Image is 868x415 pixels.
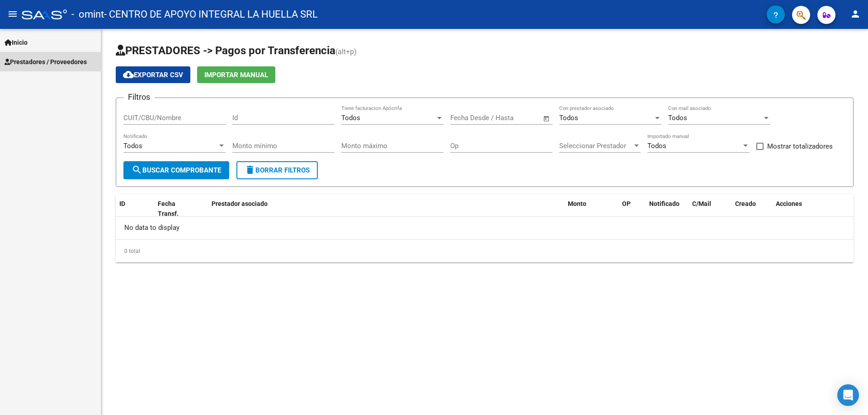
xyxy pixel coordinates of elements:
mat-icon: cloud_download [123,69,134,80]
span: Importar Manual [204,71,268,79]
span: Exportar CSV [123,71,183,79]
span: Prestadores / Proveedores [5,57,87,67]
datatable-header-cell: Notificado [646,194,689,224]
span: Notificado [649,200,679,207]
span: Buscar Comprobante [132,166,221,174]
span: Todos [341,114,360,122]
datatable-header-cell: Prestador asociado [208,194,564,224]
span: Todos [123,142,142,150]
div: No data to display [116,217,854,239]
datatable-header-cell: Fecha Transf. [154,194,195,224]
h3: Filtros [123,91,155,103]
span: Prestador asociado [212,200,268,207]
mat-icon: delete [245,164,255,175]
mat-icon: person [850,9,861,19]
mat-icon: menu [7,9,18,19]
div: Open Intercom Messenger [837,384,859,406]
span: Todos [647,142,666,150]
datatable-header-cell: Acciones [772,194,854,224]
span: (alt+p) [335,47,357,56]
span: Monto [568,200,586,207]
button: Buscar Comprobante [123,161,229,179]
datatable-header-cell: C/Mail [689,194,731,224]
span: OP [622,200,631,207]
datatable-header-cell: Creado [731,194,772,224]
button: Exportar CSV [116,66,190,83]
button: Importar Manual [197,66,275,83]
datatable-header-cell: ID [116,194,154,224]
span: Acciones [776,200,802,207]
span: - CENTRO DE APOYO INTEGRAL LA HUELLA SRL [104,5,318,24]
datatable-header-cell: Monto [564,194,618,224]
span: ID [119,200,125,207]
mat-icon: search [132,164,142,175]
input: Fecha inicio [450,114,487,122]
span: Creado [735,200,756,207]
span: Borrar Filtros [245,166,310,174]
button: Open calendar [542,113,552,124]
span: Mostrar totalizadores [767,141,833,152]
button: Borrar Filtros [236,161,318,179]
span: C/Mail [692,200,711,207]
span: Fecha Transf. [158,200,179,218]
span: PRESTADORES -> Pagos por Transferencia [116,44,335,57]
span: Todos [668,114,687,122]
span: Inicio [5,37,28,47]
datatable-header-cell: OP [618,194,646,224]
input: Fecha fin [495,114,539,122]
span: - omint [71,5,104,24]
span: Todos [559,114,578,122]
span: Seleccionar Prestador [559,142,632,150]
div: 0 total [116,240,854,262]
